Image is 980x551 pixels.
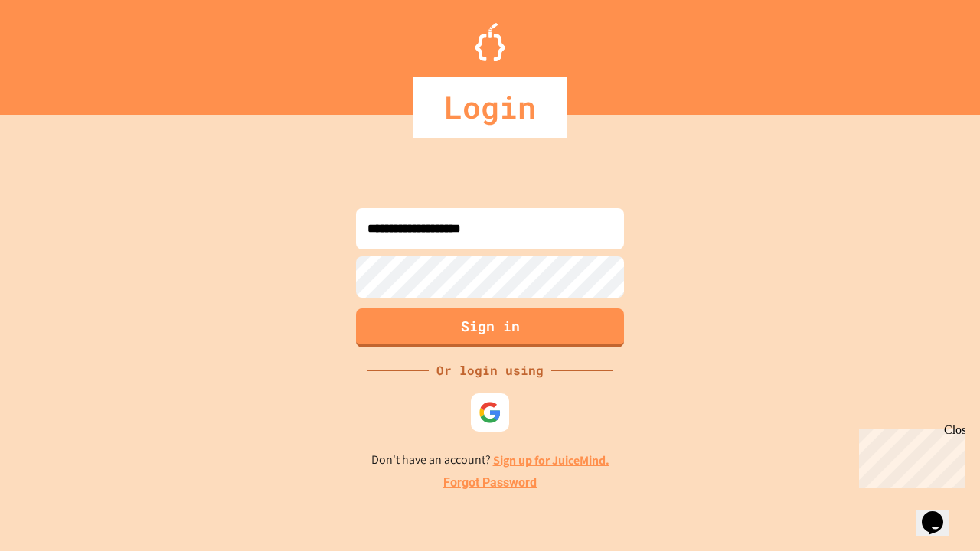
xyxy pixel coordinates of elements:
a: Sign up for JuiceMind. [493,452,609,468]
div: Chat with us now!Close [6,6,106,97]
button: Sign in [356,308,624,347]
iframe: chat widget [853,423,965,488]
iframe: chat widget [916,490,965,536]
p: Don't have an account? [371,451,609,470]
div: Login [413,77,567,138]
div: Or login using [429,361,551,380]
a: Forgot Password [443,474,537,492]
img: google-icon.svg [479,401,501,424]
img: Logo.svg [475,23,505,61]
